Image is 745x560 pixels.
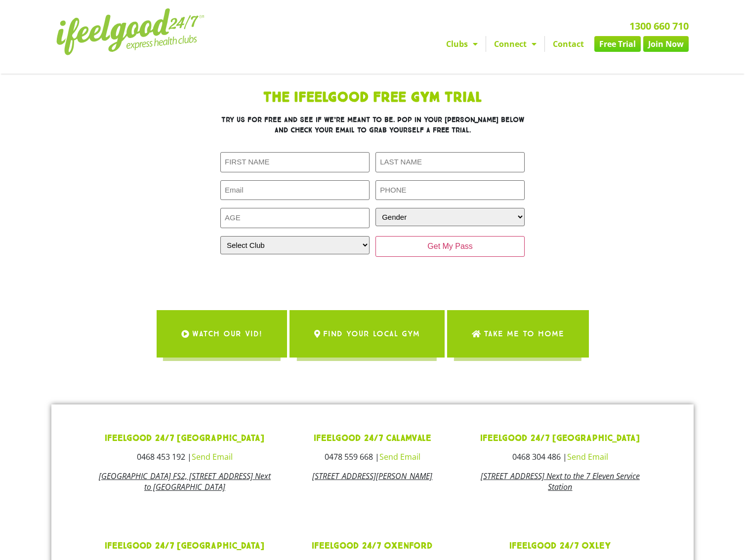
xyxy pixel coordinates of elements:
a: ifeelgood 24/7 Oxley [509,540,611,552]
span: Take me to Home [484,320,564,348]
a: [GEOGRAPHIC_DATA] FS2, [STREET_ADDRESS] Next to [GEOGRAPHIC_DATA] [99,471,271,492]
a: Send Email [192,451,233,462]
input: AGE [220,208,370,228]
a: ifeelgood 24/7 Calamvale [314,433,431,444]
a: Free Trial [594,36,641,52]
a: Join Now [643,36,689,52]
a: Clubs [438,36,486,52]
a: Find Your Local Gym [290,310,445,358]
a: 1300 660 710 [629,19,689,33]
input: Email [220,180,370,200]
input: Get My Pass [375,236,525,257]
a: Send Email [379,451,420,462]
a: [STREET_ADDRESS] Next to the 7 Eleven Service Station [481,471,640,492]
a: ifeelgood 24/7 [GEOGRAPHIC_DATA] [105,433,264,444]
h1: The IfeelGood Free Gym Trial [155,91,590,105]
a: Contact [545,36,592,52]
h3: 0468 304 486 | [474,453,647,461]
h3: Try us for free and see if we’re meant to be. Pop in your [PERSON_NAME] below and check your emai... [220,115,525,135]
input: PHONE [375,180,525,200]
a: ifeelgood 24/7 [GEOGRAPHIC_DATA] [105,540,264,552]
a: Send Email [567,451,608,462]
nav: Menu [281,36,689,52]
h3: 0478 559 668 | [286,453,459,461]
a: [STREET_ADDRESS][PERSON_NAME] [312,471,432,481]
h3: 0468 453 192 | [98,453,271,461]
a: WATCH OUR VID! [157,310,287,358]
span: Find Your Local Gym [323,320,420,348]
a: ifeelgood 24/7 Oxenford [312,540,433,552]
input: FIRST NAME [220,152,370,172]
input: LAST NAME [375,152,525,172]
a: ifeelgood 24/7 [GEOGRAPHIC_DATA] [480,433,640,444]
span: WATCH OUR VID! [192,320,262,348]
a: Take me to Home [447,310,589,358]
a: Connect [486,36,544,52]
